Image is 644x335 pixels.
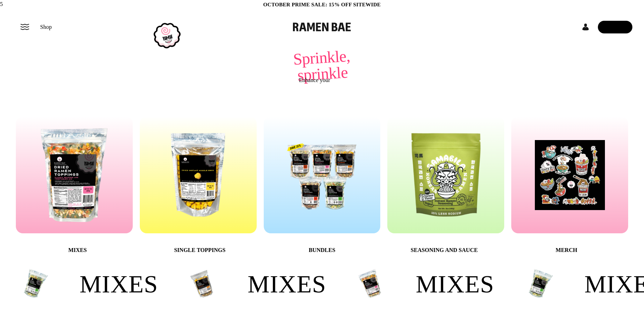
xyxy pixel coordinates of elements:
[17,240,139,260] a: Mixes
[20,24,30,30] button: Mobile Menu Trigger
[556,247,577,253] span: Merch
[320,76,330,86] div: your
[40,21,52,33] a: Shop
[80,271,158,298] span: Mixes
[40,23,52,31] span: Shop
[261,240,383,260] a: Bundles
[505,240,627,260] a: Merch
[263,2,381,7] span: October Prime Sale: 15% off Sitewide
[139,240,261,260] a: Single Toppings
[411,247,478,253] span: Seasoning and Sauce
[598,19,632,36] div: Cart
[383,240,505,260] a: Seasoning and Sauce
[174,247,225,253] span: Single Toppings
[299,76,318,86] div: Enhance
[248,271,326,298] span: Mixes
[293,47,350,84] span: Sprinkle, sprinkle
[416,271,494,298] span: Mixes
[68,247,87,253] span: Mixes
[309,247,336,253] span: Bundles
[609,24,621,30] span: Cart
